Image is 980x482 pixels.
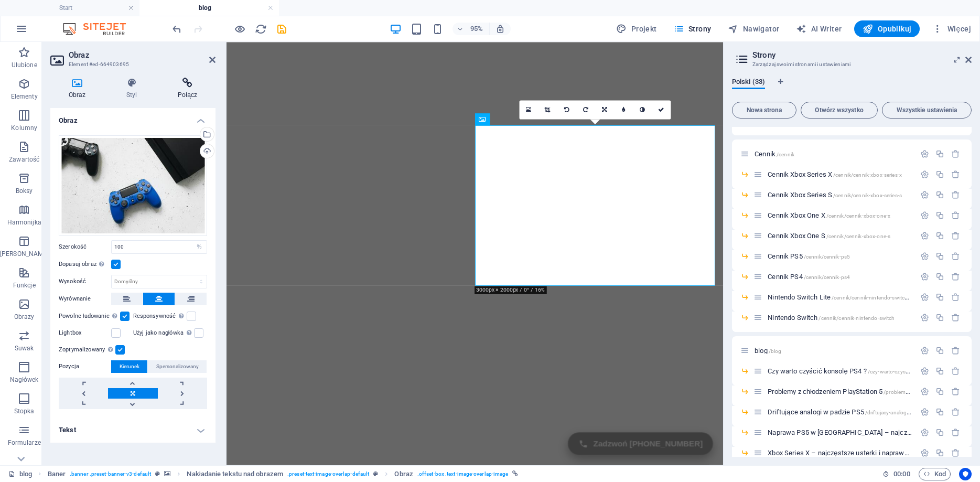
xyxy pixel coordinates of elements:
[60,23,139,35] img: Editor Logo
[833,192,902,198] span: /cennik/cennik-xbox-series-s
[764,253,915,260] div: Cennik PS5/cennik/cennik-ps5
[951,346,960,355] div: Usuń
[935,211,944,220] div: Duplikuj
[59,135,207,236] div: blue-and-black-playstation-controllers-with-console-on-a-white-surface-minimalist-style-GAneD68Bh...
[768,232,890,240] span: Kliknij, aby otworzyć stronę
[769,348,782,354] span: /blog
[951,252,960,261] div: Usuń
[187,468,283,480] span: Kliknij, aby zaznaczyć. Kliknij dwukrotnie, aby edytować
[833,172,902,178] span: /cennik/cennik-xbox-series-x
[920,387,929,396] div: Ustawienia
[764,449,915,456] div: Xbox Series X – najczęstsze usterki i naprawy | Naprawczyk
[826,233,890,239] span: /cennik/cennik-xbox-one-s
[674,24,712,34] span: Strony
[50,108,216,127] h4: Obraz
[171,23,183,35] i: Cofnij: Zmień tekst (Ctrl+Z)
[865,410,978,415] span: /driftujacy-analog-ps5-wymiana-na-analog-halla
[69,50,216,60] h2: Obraz
[801,102,878,119] button: Otwórz wszystko
[614,100,633,119] a: Rozmyj
[48,468,519,480] nav: breadcrumb
[935,448,944,457] div: Duplikuj
[804,274,850,280] span: /cennik/cennik-ps4
[752,50,972,60] h2: Strony
[59,244,111,250] label: Szerokość
[612,20,661,37] button: Projekt
[792,20,846,37] button: AI Writer
[755,150,794,158] span: Kliknij, aby otworzyć stronę
[768,314,895,322] span: Nintendo Switch
[120,360,139,373] span: Kierunek
[417,468,508,480] span: . offset-box .text-image-overlap-image
[275,23,288,35] button: save
[935,272,944,281] div: Duplikuj
[670,20,716,37] button: Strony
[15,344,34,352] p: Suwak
[920,231,929,240] div: Ustawienia
[59,279,111,284] label: Wysokość
[951,387,960,396] div: Usuń
[652,100,671,119] a: Potwierdź ( Ctrl ⏎ )
[920,149,929,158] div: Ustawienia
[951,149,960,158] div: Usuń
[595,100,614,119] a: Zmień orientację
[751,151,915,157] div: Cennik/cennik
[764,273,915,280] div: Cennik PS4/cennik/cennik-ps4
[156,360,199,373] span: Spersonalizowany
[70,468,151,480] span: . banner .preset-banner-v3-default
[819,315,895,321] span: /cennik/cennik-nintendo-switch
[453,23,490,35] button: 95%
[764,368,915,374] div: Czy warto czyścić konsolę PS4 ?/czy-warto-czyscic-konsole-ps4
[764,191,915,198] div: Cennik Xbox Series S/cennik/cennik-xbox-series-s
[935,170,944,179] div: Duplikuj
[920,211,929,220] div: Ustawienia
[764,232,915,239] div: Cennik Xbox One S/cennik/cennik-xbox-one-s
[920,170,929,179] div: Ustawienia
[901,470,902,478] span: :
[923,468,946,480] span: Kod
[539,100,557,119] a: Moduł przycinania
[764,314,915,321] div: Nintendo Switch/cennik/cennik-nintendo-switch
[935,231,944,240] div: Duplikuj
[755,347,781,355] span: blog
[59,360,111,373] label: Pozycja
[512,471,518,477] i: Ten element jest powiązany
[732,76,765,90] span: Polski (33)
[959,468,972,480] button: Usercentrics
[170,23,183,35] button: undo
[764,294,915,301] div: Nintendo Switch Lite/cennik/cennik-nintendo-switch-lite
[728,24,779,34] span: Nawigator
[768,170,902,178] span: Kliknij, aby otworzyć stronę
[951,367,960,376] div: Usuń
[854,20,920,37] button: Opublikuj
[7,218,41,227] p: Harmonijka
[724,20,783,37] button: Nawigator
[882,468,910,480] h6: Czas sesji
[768,191,902,199] span: Kliknij, aby otworzyć stronę
[373,471,378,477] i: Ten element jest konfigurowalnym ustawieniem wstępnym
[935,313,944,322] div: Duplikuj
[59,327,111,339] label: Lightbox
[935,190,944,199] div: Duplikuj
[951,293,960,302] div: Usuń
[764,212,915,219] div: Cennik Xbox One X/cennik/cennik-xbox-one-x
[9,155,39,164] p: Zawartość
[13,281,36,290] p: Funkcje
[751,347,915,354] div: blog/blog
[159,78,216,100] h4: Połącz
[11,92,38,101] p: Elementy
[951,190,960,199] div: Usuń
[50,78,108,100] h4: Obraz
[951,211,960,220] div: Usuń
[768,367,943,375] span: Kliknij, aby otworzyć stronę
[920,367,929,376] div: Ustawienia
[920,408,929,416] div: Ustawienia
[612,20,661,37] div: Projekt (Ctrl+Alt+Y)
[932,24,971,34] span: Więcej
[616,24,656,34] span: Projekt
[50,417,216,443] h4: Tekst
[768,293,916,301] span: Kliknij, aby otworzyć stronę
[752,60,951,69] h3: Zarządzaj swoimi stronami i ustawieniami
[10,376,39,384] p: Nagłówek
[832,295,916,301] span: /cennik/cennik-nintendo-switch-lite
